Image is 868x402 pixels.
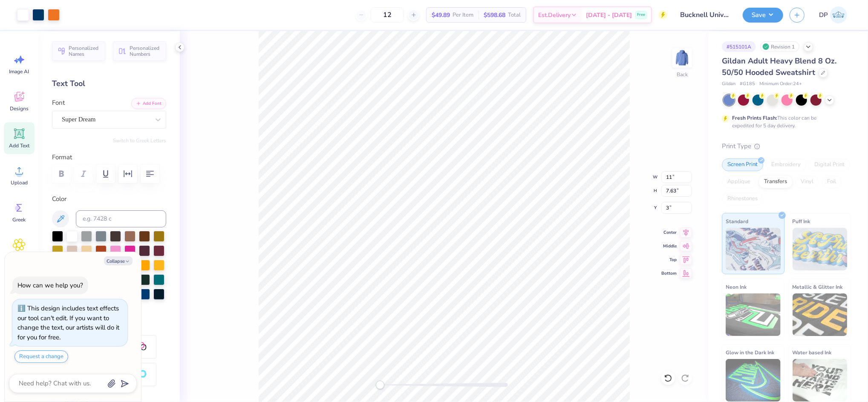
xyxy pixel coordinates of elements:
span: Total [508,11,521,20]
button: Add Font [131,98,166,109]
span: Metallic & Glitter Ink [793,282,843,291]
strong: Fresh Prints Flash: [732,115,777,121]
div: Transfers [758,175,793,188]
div: Accessibility label [376,381,384,389]
span: Puff Ink [793,217,810,226]
div: Foil [822,175,842,188]
span: Top [661,256,677,263]
span: Personalized Numbers [130,45,161,57]
span: Designs [10,105,29,112]
input: Untitled Design [674,6,736,23]
span: Greek [13,216,26,223]
span: Bottom [661,270,677,277]
span: # G185 [740,80,755,88]
label: Font [52,98,65,108]
a: DP [815,6,851,23]
span: Upload [11,179,28,186]
span: $49.89 [432,11,450,20]
span: Neon Ink [726,282,747,291]
div: Embroidery [766,158,806,171]
div: This color can be expedited for 5 day delivery. [732,114,837,129]
button: Collapse [104,256,133,265]
img: Puff Ink [793,228,848,270]
input: – – [371,7,404,23]
div: # 515101A [722,41,756,52]
div: Vinyl [795,175,819,188]
span: Image AI [9,68,29,75]
div: How can we help you? [17,281,83,290]
div: Print Type [722,141,851,151]
input: e.g. 7428 c [76,210,166,227]
label: Format [52,152,166,162]
img: Glow in the Dark Ink [726,359,781,402]
span: Standard [726,217,748,226]
img: Standard [726,228,781,270]
span: DP [819,10,828,20]
div: Text Tool [52,78,166,89]
img: Darlene Padilla [830,6,847,23]
span: Minimum Order: 24 + [759,80,802,88]
img: Water based Ink [793,359,848,402]
div: Screen Print [722,158,763,171]
span: $598.68 [484,11,505,20]
button: Personalized Numbers [113,41,166,61]
label: Color [52,194,166,204]
span: Gildan [722,80,735,88]
div: Digital Print [809,158,850,171]
span: Water based Ink [793,348,832,357]
div: This design includes text effects our tool can't edit. If you want to change the text, our artist... [17,304,119,342]
img: Neon Ink [726,293,781,336]
span: Est. Delivery [538,11,571,20]
span: Center [661,229,677,236]
span: Per Item [453,11,473,20]
div: Revision 1 [760,41,799,52]
span: Glow in the Dark Ink [726,348,774,357]
span: Personalized Names [69,45,100,57]
div: Applique [722,175,756,188]
button: Switch to Greek Letters [113,137,166,144]
span: Free [637,12,645,18]
span: Middle [661,243,677,250]
button: Save [743,8,783,23]
span: [DATE] - [DATE] [586,11,632,20]
button: Request a change [14,350,68,363]
div: Back [677,71,688,78]
img: Metallic & Glitter Ink [793,293,848,336]
img: Back [674,49,691,66]
button: Personalized Names [52,41,105,61]
span: Gildan Adult Heavy Blend 8 Oz. 50/50 Hooded Sweatshirt [722,56,836,78]
div: Rhinestones [722,192,763,205]
span: Add Text [9,142,29,149]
